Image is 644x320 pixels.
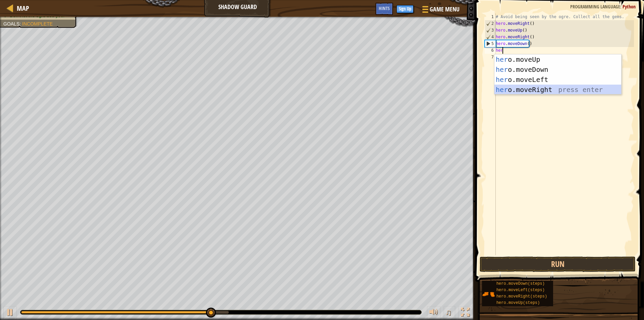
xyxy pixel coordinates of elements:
span: ♫ [445,307,452,317]
button: Toggle fullscreen [459,306,472,320]
button: ♫ [444,306,455,320]
button: Sign Up [396,5,414,13]
div: 6 [485,47,496,54]
img: portrait.png [482,288,495,301]
span: Python [623,3,636,10]
span: Hints [379,5,390,11]
span: hero.moveRight(steps) [496,294,547,299]
span: : [19,21,22,27]
span: : [620,3,623,10]
span: Game Menu [430,5,460,14]
button: Game Menu [417,3,464,18]
div: 7 [485,54,496,60]
span: Map [17,4,29,13]
div: 3 [485,27,496,34]
button: Ctrl + P: Play [3,306,17,320]
button: Adjust volume [427,306,440,320]
button: Run [480,257,636,272]
div: 4 [485,34,496,40]
a: Map [13,4,29,13]
span: hero.moveLeft(steps) [496,288,545,292]
div: 5 [485,40,496,47]
span: hero.moveUp(steps) [496,301,540,305]
span: Goals [3,21,19,27]
span: hero.moveDown(steps) [496,281,545,286]
span: Programming language [570,3,620,10]
div: 1 [485,13,496,20]
span: Incomplete [22,21,53,27]
div: 2 [485,20,496,27]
